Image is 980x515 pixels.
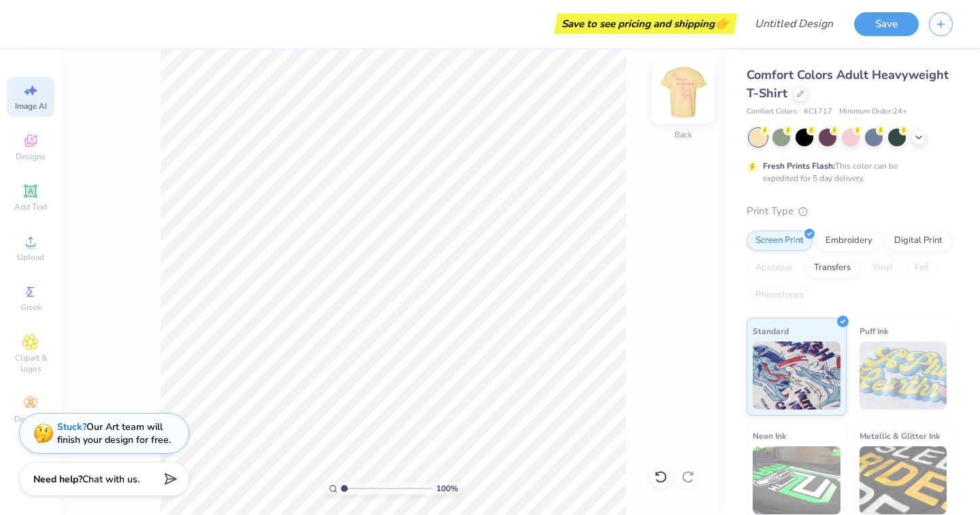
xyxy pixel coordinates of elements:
[906,258,938,278] div: Foil
[674,129,692,141] div: Back
[763,161,835,171] strong: Fresh Prints Flash:
[839,106,907,118] span: Minimum Order: 24 +
[57,420,86,433] strong: Stuck?
[747,203,953,219] div: Print Type
[20,302,42,313] span: Greek
[14,201,47,212] span: Add Text
[656,65,710,120] img: Back
[753,324,789,338] span: Standard
[747,231,813,251] div: Screen Print
[747,285,813,305] div: Rhinestones
[860,446,947,514] img: Metallic & Glitter Ink
[82,473,140,486] span: Chat with us.
[860,324,888,338] span: Puff Ink
[57,420,171,446] div: Our Art team will finish your design for free.
[33,473,82,486] strong: Need help?
[817,231,881,251] div: Embroidery
[753,429,786,443] span: Neon Ink
[17,252,44,263] span: Upload
[860,342,947,410] img: Puff Ink
[7,352,54,374] span: Clipart & logos
[753,342,840,410] img: Standard
[854,12,919,36] button: Save
[885,231,951,251] div: Digital Print
[864,258,902,278] div: Vinyl
[15,101,47,112] span: Image AI
[753,446,840,514] img: Neon Ink
[747,106,797,118] span: Comfort Colors
[557,14,734,34] div: Save to see pricing and shipping
[436,482,458,495] span: 100 %
[804,106,832,118] span: # C1717
[805,258,860,278] div: Transfers
[860,429,940,443] span: Metallic & Glitter Ink
[744,10,844,37] input: Untitled Design
[763,160,930,184] div: This color can be expedited for 5 day delivery.
[747,258,801,278] div: Applique
[715,15,730,31] span: 👉
[747,67,949,101] span: Comfort Colors Adult Heavyweight T-Shirt
[16,151,46,162] span: Designs
[14,414,47,425] span: Decorate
